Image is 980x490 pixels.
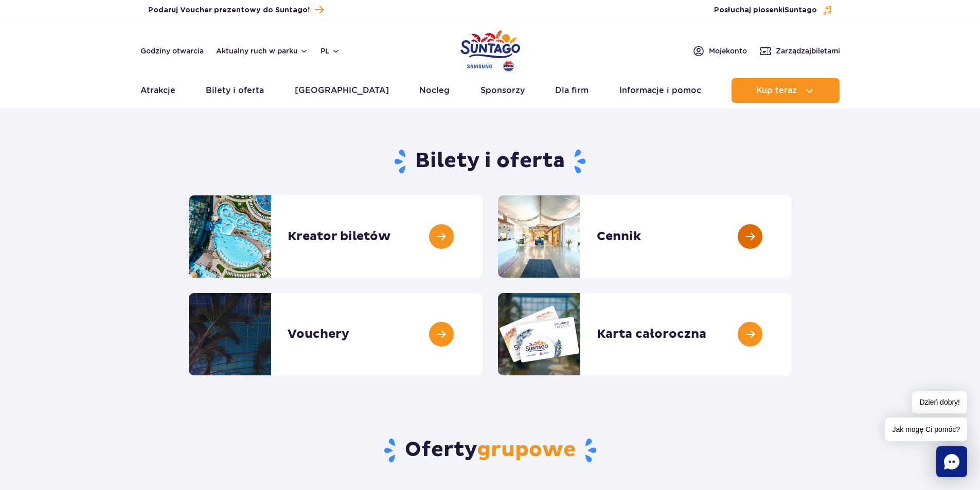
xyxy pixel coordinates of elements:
[714,5,832,15] button: Posłuchaj piosenkiSuntago
[140,78,175,103] a: Atrakcje
[480,78,525,103] a: Sponsorzy
[148,5,310,15] span: Podaruj Voucher prezentowy do Suntago!
[189,437,791,464] h2: Oferty
[148,3,324,17] a: Podaruj Voucher prezentowy do Suntago!
[320,46,340,56] button: pl
[776,46,840,56] span: Zarządzaj biletami
[936,446,967,477] div: Chat
[555,78,589,103] a: Dla firm
[714,5,817,15] span: Posłuchaj piosenki
[885,418,967,441] span: Jak mogę Ci pomóc?
[756,86,797,95] span: Kup teraz
[692,45,747,57] a: Mojekonto
[295,78,389,103] a: [GEOGRAPHIC_DATA]
[759,45,840,57] a: Zarządzajbiletami
[460,26,520,73] a: Park of Poland
[477,437,576,463] span: grupowe
[785,7,817,14] span: Suntago
[216,47,308,55] button: Aktualny ruch w parku
[419,78,450,103] a: Nocleg
[619,78,701,103] a: Informacje i pomoc
[206,78,264,103] a: Bilety i oferta
[912,391,967,413] span: Dzień dobry!
[732,78,840,103] button: Kup teraz
[140,46,204,56] a: Godziny otwarcia
[189,148,791,175] h1: Bilety i oferta
[709,46,747,56] span: Moje konto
